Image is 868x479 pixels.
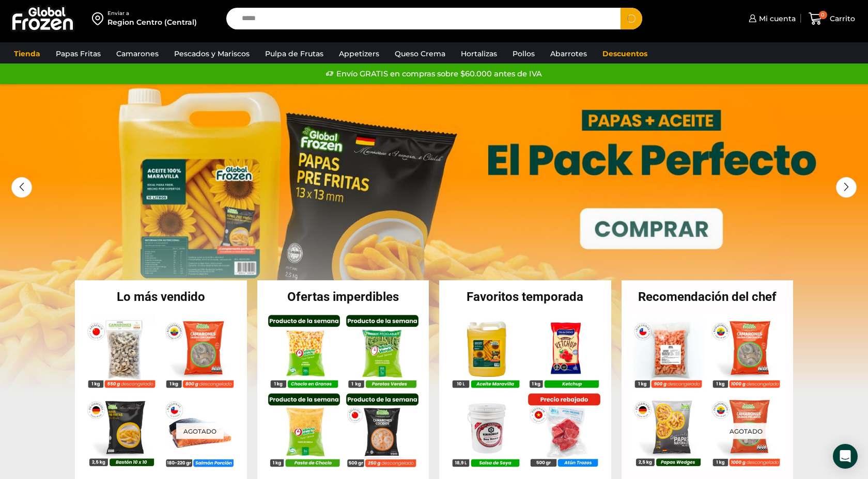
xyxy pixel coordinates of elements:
a: Pescados y Mariscos [169,44,255,63]
div: Open Intercom Messenger [833,444,858,469]
a: Tienda [9,44,45,63]
a: Abarrotes [545,44,592,63]
span: 0 [819,11,827,19]
div: Next slide [836,177,857,198]
h2: Ofertas imperdibles [257,291,429,303]
div: Previous slide [11,177,32,198]
img: address-field-icon.svg [92,10,107,27]
a: Pollos [507,44,540,63]
h2: Recomendación del chef [622,291,794,303]
span: Mi cuenta [756,13,796,24]
a: Pulpa de Frutas [260,44,329,63]
p: Agotado [722,423,770,439]
a: Camarones [111,44,164,63]
span: Carrito [827,13,855,24]
h2: Lo más vendido [75,291,247,303]
a: 0 Carrito [806,7,858,31]
h2: Favoritos temporada [439,291,611,303]
a: Papas Fritas [51,44,106,63]
div: Enviar a [107,10,197,17]
a: Appetizers [334,44,384,63]
a: Descuentos [597,44,653,63]
button: Search button [621,8,642,29]
div: Region Centro (Central) [107,17,197,27]
a: Hortalizas [456,44,502,63]
a: Queso Crema [390,44,451,63]
a: Mi cuenta [746,8,796,29]
p: Agotado [176,423,224,439]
